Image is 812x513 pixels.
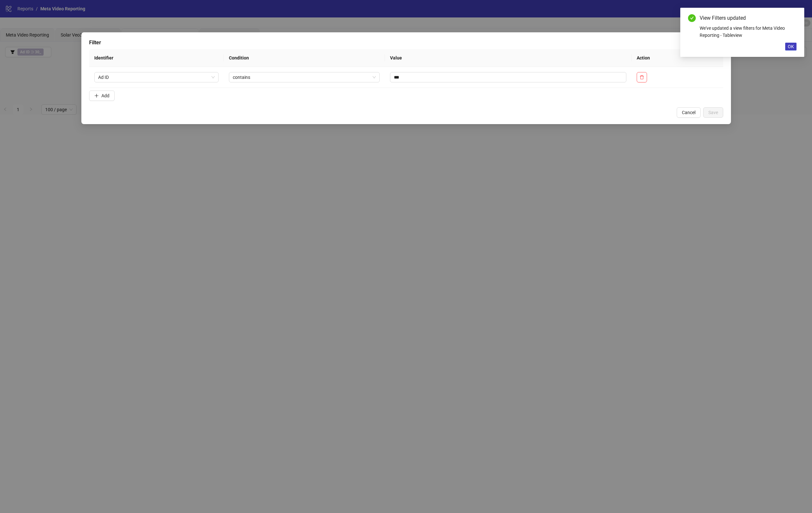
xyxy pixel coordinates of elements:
[789,14,797,21] a: Close
[700,14,797,22] div: View Filters updated
[700,25,797,39] div: We've updated a view filters for Meta Video Reporting - Tableview
[94,93,99,98] span: plus
[232,72,375,82] span: contains
[703,107,723,118] button: Save
[631,49,723,67] th: Action
[385,49,631,67] th: Value
[639,75,644,80] span: delete
[89,49,224,67] th: Identifier
[785,43,797,50] button: OK
[688,14,696,22] span: check-circle
[101,93,109,98] span: Add
[677,107,701,118] button: Cancel
[98,72,215,82] span: Ad ID
[788,44,794,49] span: OK
[223,49,385,67] th: Condition
[89,91,115,101] button: Add
[682,110,695,115] span: Cancel
[89,39,723,47] div: Filter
